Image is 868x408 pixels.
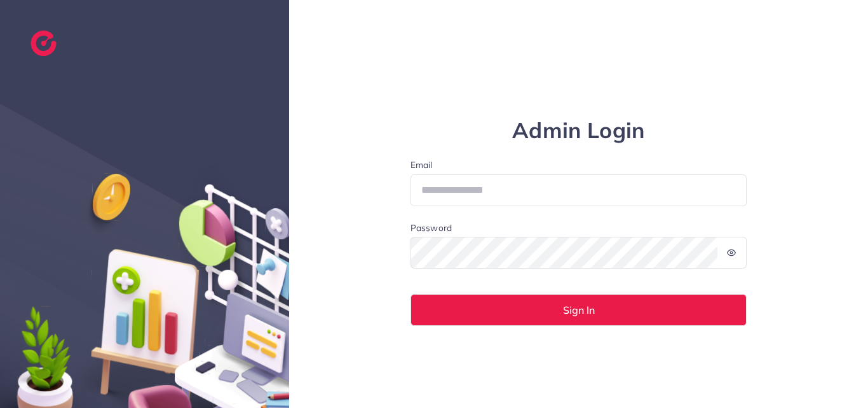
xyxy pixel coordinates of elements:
[410,158,747,171] label: Email
[410,118,747,144] h1: Admin Login
[563,305,595,315] span: Sign In
[410,294,747,326] button: Sign In
[410,222,452,234] label: Password
[31,31,57,56] img: logo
